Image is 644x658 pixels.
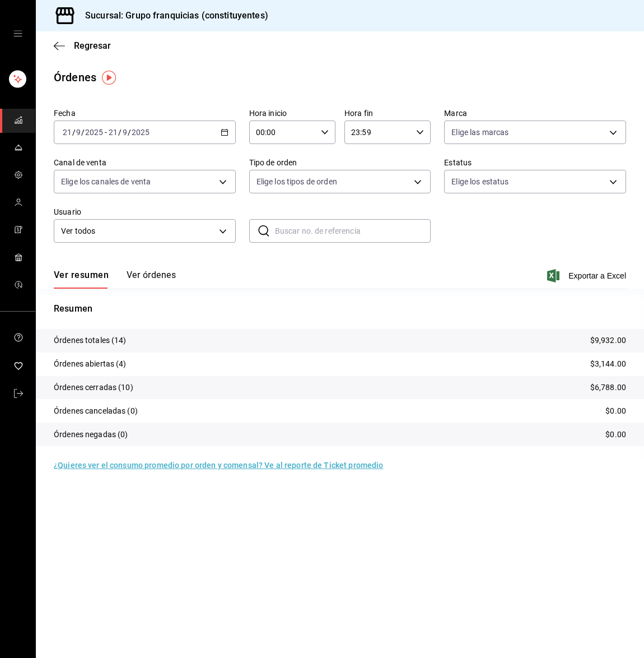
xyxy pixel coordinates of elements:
[54,429,128,441] p: Órdenes negadas (0)
[102,71,116,85] img: Tooltip marker
[118,128,122,137] span: /
[62,128,72,137] input: --
[13,29,22,38] button: open drawer
[590,335,626,346] p: $9,932.00
[54,40,111,51] button: Regresar
[249,109,335,117] label: Hora inicio
[76,9,268,22] h3: Sucursal: Grupo franquicias (constituyentes)
[54,335,127,346] p: Órdenes totales (14)
[72,128,76,137] span: /
[128,128,131,137] span: /
[256,176,337,187] span: Elige los tipos de orden
[54,109,236,117] label: Fecha
[275,220,431,242] input: Buscar no. de referencia
[54,405,138,417] p: Órdenes canceladas (0)
[127,270,176,289] button: Ver órdenes
[54,159,236,166] label: Canal de venta
[61,225,215,237] span: Ver todos
[451,127,508,138] span: Elige las marcas
[108,128,118,137] input: --
[54,270,176,289] div: navigation tabs
[54,461,383,470] a: ¿Quieres ver el consumo promedio por orden y comensal? Ve al reporte de Ticket promedio
[81,128,85,137] span: /
[590,358,626,370] p: $3,144.00
[605,429,626,441] p: $0.00
[54,302,626,316] p: Resumen
[74,40,111,51] span: Regresar
[249,159,431,166] label: Tipo de orden
[61,176,151,187] span: Elige los canales de venta
[54,358,127,370] p: Órdenes abiertas (4)
[131,128,150,137] input: ----
[105,128,107,137] span: -
[444,109,626,117] label: Marca
[54,382,133,393] p: Órdenes cerradas (10)
[590,382,626,393] p: $6,788.00
[54,208,236,216] label: Usuario
[85,128,104,137] input: ----
[54,69,96,86] div: Órdenes
[444,159,626,166] label: Estatus
[605,405,626,417] p: $0.00
[54,270,109,289] button: Ver resumen
[549,269,626,282] button: Exportar a Excel
[451,176,508,187] span: Elige los estatus
[344,109,431,117] label: Hora fin
[122,128,128,137] input: --
[76,128,81,137] input: --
